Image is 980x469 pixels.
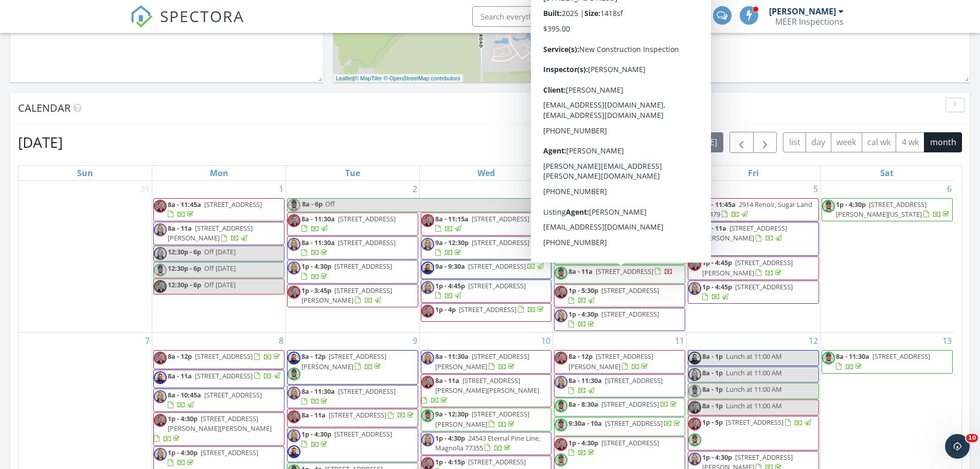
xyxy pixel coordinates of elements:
a: 1p - 4:30p [STREET_ADDRESS] [301,429,392,448]
span: [STREET_ADDRESS] [726,418,783,427]
a: 8a - 11:30a [STREET_ADDRESS] [836,352,930,371]
span: 2914 Renoir, Sugar Land 77479 [702,200,812,219]
a: 8a - 11a [STREET_ADDRESS][PERSON_NAME][PERSON_NAME] [421,376,539,405]
span: 9a - 12:30p [435,238,469,247]
a: 8a - 11a [STREET_ADDRESS][PERSON_NAME] [153,222,284,245]
td: Go to September 3, 2025 [419,181,553,333]
a: Monday [208,166,230,180]
img: img_3939_002.jpg [288,352,300,364]
a: Go to September 9, 2025 [411,333,419,349]
a: 8a - 10:45a [STREET_ADDRESS] [168,390,262,409]
span: [STREET_ADDRESS] [605,223,663,233]
span: 8a - 11a [435,376,459,385]
a: 1p - 4p [STREET_ADDRESS] [421,303,552,322]
a: Thursday [610,166,630,180]
img: img_6032_3.jpg [555,267,567,280]
span: 8a - 11a [168,223,192,233]
img: img_3681_1.jpg [154,414,167,427]
span: 8a - 11:30a [435,352,469,361]
span: [STREET_ADDRESS] [468,262,526,271]
a: Go to September 7, 2025 [143,333,152,349]
span: 8a - 12p [568,352,593,361]
span: [STREET_ADDRESS] [204,390,262,399]
a: Tuesday [343,166,362,180]
a: 9:30a - 10a [STREET_ADDRESS] [568,419,682,428]
span: SPECTORA [160,5,244,27]
span: Lunch at 11:00 AM [726,352,782,361]
td: Go to September 6, 2025 [820,181,954,333]
img: The Best Home Inspection Software - Spectora [130,5,153,28]
td: Go to September 4, 2025 [553,181,687,333]
a: 8a - 11:45a 2914 Renoir, Sugar Land 77479 [702,200,812,219]
img: img_4998.jpeg [154,390,167,403]
img: img_4998.jpeg [288,262,300,274]
a: 1p - 5p [STREET_ADDRESS] [702,418,813,427]
span: 8a - 11:30a [568,223,602,233]
img: img_3681_1.jpg [421,214,434,227]
div: [PERSON_NAME] [769,6,836,16]
a: 8a - 10:45a [STREET_ADDRESS] [153,389,284,412]
span: [STREET_ADDRESS][PERSON_NAME] [435,409,529,428]
a: 1p - 4:30p 24543 Eternal Pine Line, Magnolia 77355 [421,432,552,455]
a: Go to September 5, 2025 [811,181,820,197]
img: img_4998.jpeg [288,429,300,442]
div: MEER Inspections [775,16,844,27]
span: 8a - 11:15a [435,214,469,223]
a: Go to September 4, 2025 [678,181,686,197]
a: 9a - 12:30p [STREET_ADDRESS] [435,238,529,257]
img: img_3681_1.jpg [555,352,567,364]
span: Off [DATE] [204,280,236,289]
span: 1p - 3:45p [301,286,331,295]
span: [STREET_ADDRESS] [195,371,253,380]
a: 8a - 11:30a [STREET_ADDRESS] [568,223,663,242]
span: 8a - 1p [702,368,723,377]
a: 8a - 11:30a [STREET_ADDRESS] [287,236,418,259]
span: 8a - 11a [568,267,593,276]
img: img_3939_002.jpg [688,352,701,364]
span: 1p - 4:30p [301,262,331,271]
img: img_6032_3.jpg [688,239,701,252]
span: [STREET_ADDRESS] [605,376,663,385]
span: [STREET_ADDRESS] [459,305,516,314]
a: 1p - 4:30p [STREET_ADDRESS][PERSON_NAME][PERSON_NAME] [153,412,284,446]
img: img_4998.jpeg [555,376,567,389]
span: 1p - 4:30p [168,448,198,457]
span: [STREET_ADDRESS] [472,214,529,223]
a: 1p - 5:30p [STREET_ADDRESS] [554,284,685,307]
a: 8a - 11a [STREET_ADDRESS] [554,246,685,264]
td: Go to August 31, 2025 [19,181,152,333]
span: 8a - 1p [702,352,723,361]
span: [STREET_ADDRESS] [605,200,663,209]
a: Friday [746,166,761,180]
a: 8a - 12p [STREET_ADDRESS] [168,352,282,361]
span: Lunch at 11:00 AM [726,401,782,410]
a: 1p - 4:45p [STREET_ADDRESS][PERSON_NAME] [688,256,819,280]
span: 8a - 8:30a [568,399,598,409]
img: img_3681_1.jpg [555,223,567,236]
img: img_6032_3.jpg [154,264,167,276]
img: img_4998.jpeg [421,238,434,251]
a: Go to August 31, 2025 [138,181,152,197]
img: img_6032_3.jpg [822,352,835,364]
img: img_4998.jpeg [555,200,567,213]
a: 8a - 11:30a [STREET_ADDRESS] [822,350,953,373]
img: img_6032_3.jpg [688,385,701,397]
span: 1p - 4:30p [168,414,198,423]
a: 8a - 11:30a [STREET_ADDRESS] [301,214,396,233]
img: img_4998.jpeg [421,433,434,446]
span: [STREET_ADDRESS][PERSON_NAME] [702,258,793,277]
a: Go to September 1, 2025 [277,181,286,197]
a: 1p - 4:30p [STREET_ADDRESS][PERSON_NAME][PERSON_NAME] [154,414,272,443]
a: 1p - 4:30p [STREET_ADDRESS] [568,438,659,457]
img: img_4998.jpeg [688,368,701,381]
span: [STREET_ADDRESS] [201,448,258,457]
button: month [924,132,962,152]
span: Off [325,199,335,209]
img: img_6032_3.jpg [288,199,300,212]
a: 9a - 12:30p [STREET_ADDRESS][PERSON_NAME] [435,409,529,428]
span: 8a - 11:30a [301,387,335,396]
span: [STREET_ADDRESS] [596,267,653,276]
span: 1p - 4:30p [568,438,598,447]
a: 8a - 11:45a 2914 Renoir, Sugar Land 77479 [688,198,819,221]
a: 1p - 4:45p [STREET_ADDRESS] [688,281,819,304]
